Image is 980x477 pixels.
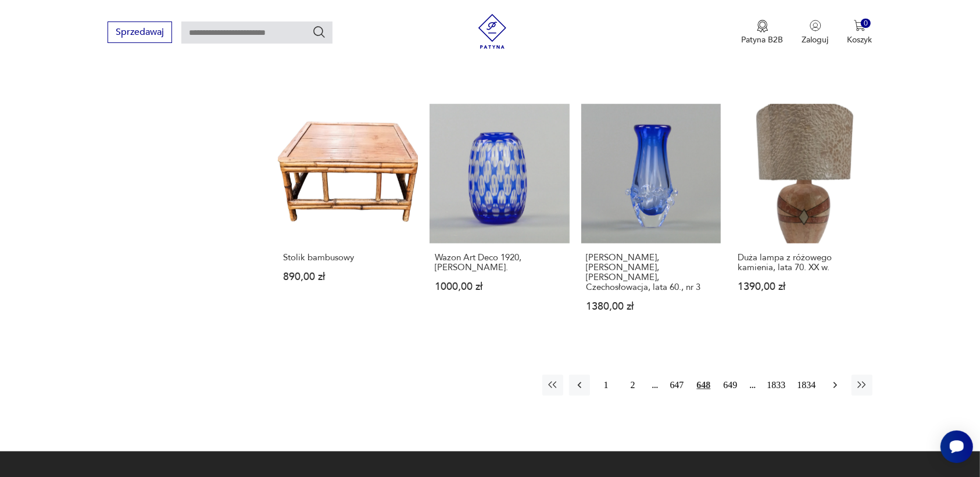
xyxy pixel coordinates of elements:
img: Ikona koszyka [854,20,865,31]
img: Patyna - sklep z meblami i dekoracjami vintage [475,14,510,49]
p: 890,00 zł [283,272,413,282]
a: Sprzedawaj [108,29,172,37]
img: Ikonka użytkownika [810,20,821,31]
button: 1 [596,375,617,396]
button: Patyna B2B [742,20,784,45]
div: 0 [861,19,871,28]
a: Duża lampa z różowego kamienia, lata 70. XX w.Duża lampa z różowego kamienia, lata 70. XX w.1390,... [732,104,872,335]
h3: Duża lampa z różowego kamienia, lata 70. XX w. [738,253,867,272]
a: Stolik bambusowyStolik bambusowy890,00 zł [278,104,418,335]
iframe: Smartsupp widget button [940,431,973,463]
h3: Stolik bambusowy [283,253,413,263]
a: Wazon, Jaroslav Beranek, Huta Skrdlovice, Czechosłowacja, lata 60., nr 3[PERSON_NAME], [PERSON_NA... [581,104,721,335]
p: Zaloguj [802,34,829,45]
p: Patyna B2B [742,34,784,45]
button: 1834 [795,375,819,396]
button: 2 [623,375,643,396]
h3: Wazon Art Deco 1920, [PERSON_NAME]. [435,253,564,272]
p: 1390,00 zł [738,282,867,292]
button: 0Koszyk [847,20,872,45]
button: Szukaj [312,25,326,39]
p: Koszyk [847,34,872,45]
h3: [PERSON_NAME], [PERSON_NAME], [PERSON_NAME], Czechosłowacja, lata 60., nr 3 [586,253,716,292]
a: Wazon Art Deco 1920, Muhlhaus.Wazon Art Deco 1920, [PERSON_NAME].1000,00 zł [430,104,570,335]
p: 1000,00 zł [435,282,564,292]
button: Sprzedawaj [108,21,172,43]
p: 1380,00 zł [586,302,716,311]
button: 648 [693,375,714,396]
button: 1833 [764,375,789,396]
button: 647 [667,375,688,396]
img: Ikona medalu [757,20,768,33]
a: Ikona medaluPatyna B2B [742,20,784,45]
button: 649 [720,375,741,396]
button: Zaloguj [802,20,829,45]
